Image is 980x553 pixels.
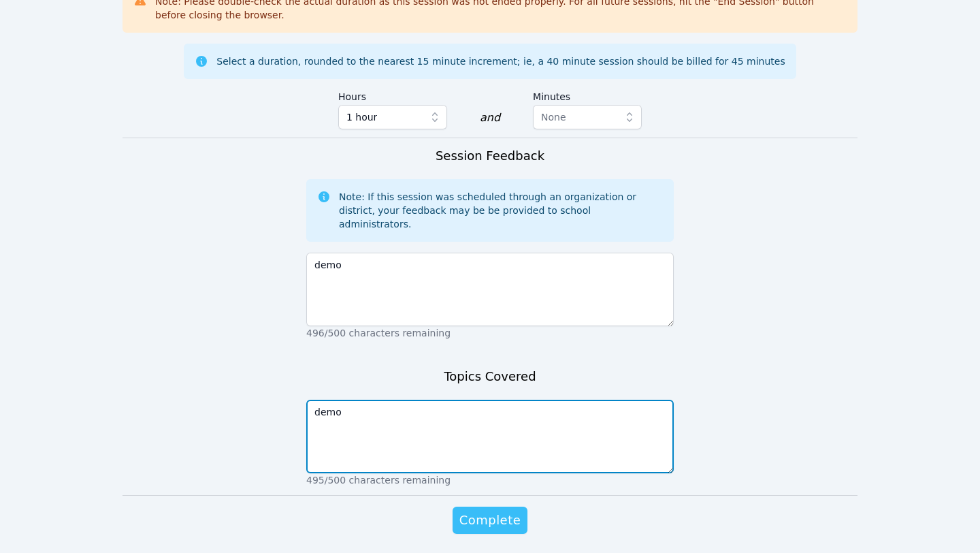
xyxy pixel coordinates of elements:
label: Hours [338,84,447,105]
textarea: demo [306,400,674,473]
p: 496/500 characters remaining [306,326,674,340]
span: 1 hour [346,109,377,125]
button: Complete [453,507,527,534]
p: 495/500 characters remaining [306,473,674,487]
button: None [533,105,642,129]
h3: Topics Covered [444,367,536,386]
div: Note: If this session was scheduled through an organization or district, your feedback may be be ... [339,190,663,231]
textarea: demo [306,253,674,326]
label: Minutes [533,84,642,105]
div: Select a duration, rounded to the nearest 15 minute increment; ie, a 40 minute session should be ... [216,54,785,68]
h3: Session Feedback [436,146,544,165]
div: and [480,110,500,126]
button: 1 hour [338,105,447,129]
span: None [541,112,566,123]
span: Complete [459,511,521,530]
